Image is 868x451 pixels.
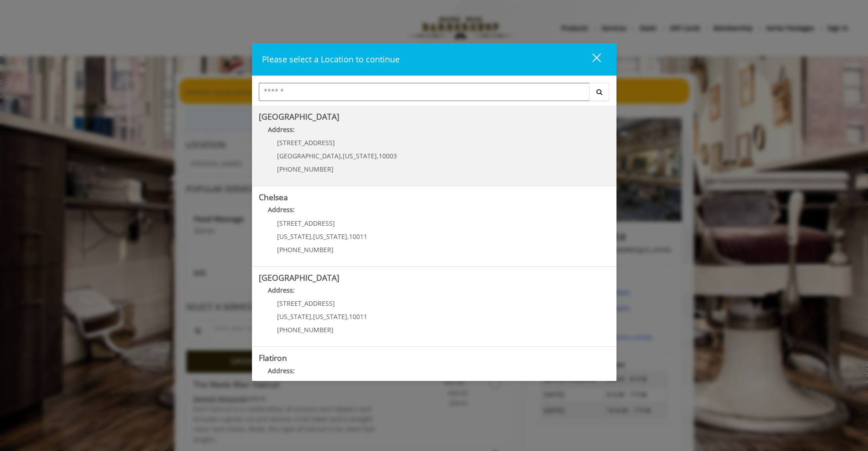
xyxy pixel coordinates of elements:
b: Address: [268,125,295,134]
span: 10011 [349,312,367,321]
span: [PHONE_NUMBER] [277,165,334,173]
span: [GEOGRAPHIC_DATA] [277,152,341,160]
span: 10011 [349,232,367,241]
span: , [347,232,349,241]
span: [US_STATE] [277,232,311,241]
b: Chelsea [259,192,288,203]
i: Search button [594,89,605,95]
span: , [377,152,379,160]
b: Address: [268,366,295,375]
span: [US_STATE] [277,312,311,321]
b: Address: [268,286,295,294]
span: [STREET_ADDRESS] [277,299,335,308]
div: Center Select [259,83,610,106]
span: [STREET_ADDRESS] [277,219,335,228]
span: [STREET_ADDRESS] [277,138,335,147]
span: , [347,312,349,321]
input: Search Center [259,83,590,101]
b: Flatiron [259,352,287,363]
div: close dialog [582,53,600,66]
span: , [311,312,313,321]
span: [PHONE_NUMBER] [277,325,334,334]
b: [GEOGRAPHIC_DATA] [259,111,339,122]
span: [PHONE_NUMBER] [277,245,334,254]
span: [US_STATE] [313,312,347,321]
b: Address: [268,205,295,214]
b: [GEOGRAPHIC_DATA] [259,272,339,283]
span: Please select a Location to continue [262,54,400,65]
span: [US_STATE] [313,232,347,241]
span: 10003 [379,152,397,160]
span: , [341,152,343,160]
span: [US_STATE] [343,152,377,160]
button: close dialog [575,50,606,69]
span: , [311,232,313,241]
